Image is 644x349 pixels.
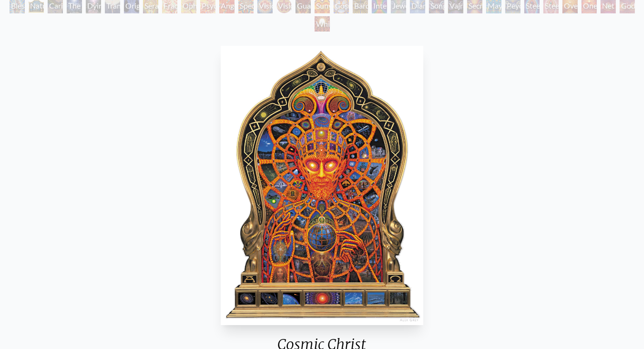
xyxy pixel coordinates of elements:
[221,46,424,325] img: Cosmic-Christ-2000-Alex-Grey-WHITE-watermarked.jpg
[315,16,330,32] div: White Light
